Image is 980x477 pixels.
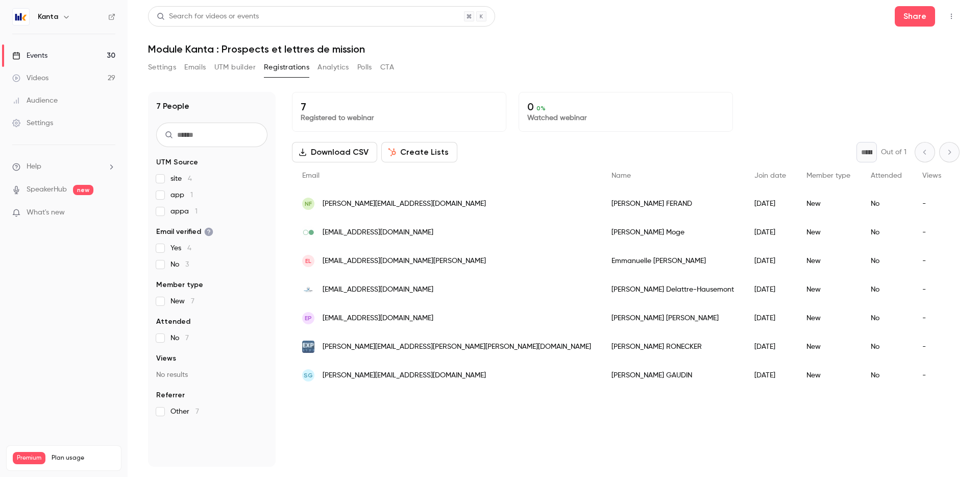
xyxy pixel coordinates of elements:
[156,100,189,112] h1: 7 People
[305,256,311,266] span: EL
[744,332,796,361] div: [DATE]
[754,172,786,179] span: Join date
[912,275,951,304] div: -
[170,333,189,343] span: No
[861,361,912,390] div: No
[264,59,309,76] button: Registrations
[27,161,41,172] span: Help
[744,361,796,390] div: [DATE]
[156,353,176,364] span: Views
[323,313,433,324] span: [EMAIL_ADDRESS][DOMAIN_NAME]
[381,142,457,162] button: Create Lists
[861,247,912,275] div: No
[881,147,906,157] p: Out of 1
[323,284,433,295] span: [EMAIL_ADDRESS][DOMAIN_NAME]
[357,59,372,76] button: Polls
[796,332,861,361] div: New
[184,59,206,76] button: Emails
[195,208,198,215] span: 1
[922,172,941,179] span: Views
[912,304,951,332] div: -
[536,105,546,112] span: 0 %
[170,190,193,200] span: app
[156,157,267,417] section: facet-groups
[12,73,48,83] div: Videos
[73,185,93,195] span: new
[13,452,45,464] span: Premium
[744,189,796,218] div: [DATE]
[12,161,115,172] li: help-dropdown-opener
[796,247,861,275] div: New
[156,280,203,290] span: Member type
[861,275,912,304] div: No
[156,227,213,237] span: Email verified
[27,184,67,195] a: SpeakerHub
[170,206,198,217] span: appa
[806,172,850,179] span: Member type
[187,245,191,252] span: 4
[304,371,313,380] span: SG
[305,314,312,323] span: ep
[170,174,192,184] span: site
[861,189,912,218] div: No
[744,218,796,247] div: [DATE]
[185,335,189,342] span: 7
[323,227,433,238] span: [EMAIL_ADDRESS][DOMAIN_NAME]
[302,226,314,238] img: motec-expertise.com
[527,113,724,123] p: Watched webinar
[601,332,744,361] div: [PERSON_NAME] RONECKER
[148,59,176,76] button: Settings
[601,189,744,218] div: [PERSON_NAME] FERAND
[156,390,185,400] span: Referrer
[170,243,191,253] span: Yes
[27,207,65,218] span: What's new
[912,361,951,390] div: -
[190,192,193,199] span: 1
[302,341,314,353] img: esther-cse.com
[323,256,486,267] span: [EMAIL_ADDRESS][DOMAIN_NAME][PERSON_NAME]
[301,113,498,123] p: Registered to webinar
[796,275,861,304] div: New
[323,199,486,209] span: [PERSON_NAME][EMAIL_ADDRESS][DOMAIN_NAME]
[323,342,591,352] span: [PERSON_NAME][EMAIL_ADDRESS][PERSON_NAME][PERSON_NAME][DOMAIN_NAME]
[188,175,192,182] span: 4
[601,304,744,332] div: [PERSON_NAME] [PERSON_NAME]
[12,118,53,128] div: Settings
[305,199,312,208] span: nF
[317,59,349,76] button: Analytics
[601,218,744,247] div: [PERSON_NAME] Moge
[744,304,796,332] div: [DATE]
[861,218,912,247] div: No
[185,261,189,268] span: 3
[796,304,861,332] div: New
[796,361,861,390] div: New
[170,296,194,306] span: New
[871,172,902,179] span: Attended
[214,59,256,76] button: UTM builder
[744,247,796,275] div: [DATE]
[38,12,58,22] h6: Kanta
[170,407,199,417] span: Other
[601,361,744,390] div: [PERSON_NAME] GAUDIN
[912,218,951,247] div: -
[912,247,951,275] div: -
[103,208,115,218] iframe: Noticeable Trigger
[744,275,796,304] div: [DATE]
[195,408,199,415] span: 7
[52,454,115,462] span: Plan usage
[191,298,194,305] span: 7
[861,304,912,332] div: No
[895,6,935,27] button: Share
[302,283,314,296] img: astannisconseil.fr
[292,142,377,162] button: Download CSV
[156,157,198,168] span: UTM Source
[912,332,951,361] div: -
[380,59,394,76] button: CTA
[611,172,631,179] span: Name
[157,11,259,22] div: Search for videos or events
[156,370,267,380] p: No results
[323,370,486,381] span: [PERSON_NAME][EMAIL_ADDRESS][DOMAIN_NAME]
[796,218,861,247] div: New
[170,259,189,270] span: No
[601,247,744,275] div: Emmanuelle [PERSON_NAME]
